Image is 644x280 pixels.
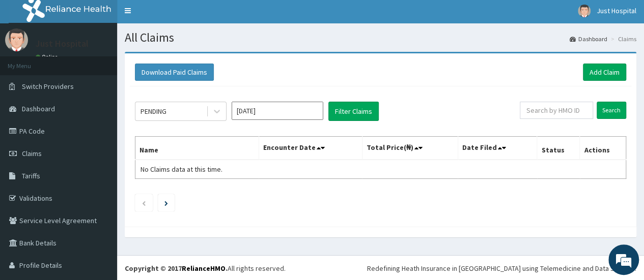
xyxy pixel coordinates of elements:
strong: Copyright © 2017 . [125,264,228,273]
button: Download Paid Claims [135,64,214,81]
th: Total Price(₦) [362,137,458,160]
a: RelianceHMO [182,264,226,273]
p: Just Hospital [36,39,89,48]
div: Redefining Heath Insurance in [GEOGRAPHIC_DATA] using Telemedicine and Data Science! [367,263,636,273]
span: Claims [22,149,42,158]
input: Select Month and Year [232,102,323,120]
a: Next page [164,198,168,207]
th: Date Filed [458,137,537,160]
span: Just Hospital [597,6,636,15]
span: Tariffs [22,171,40,180]
img: User Image [578,5,591,17]
th: Encounter Date [259,137,362,160]
a: Dashboard [570,35,607,43]
div: PENDING [141,106,166,116]
input: Search by HMO ID [520,102,593,119]
th: Actions [580,137,626,160]
div: Chat with us now [53,57,171,70]
div: Minimize live chat window [167,5,191,29]
button: Filter Claims [328,102,379,121]
textarea: Type your message and hit 'Enter' [5,178,194,214]
th: Status [537,137,580,160]
span: No Claims data at this time. [141,165,222,174]
a: Add Claim [583,64,626,81]
span: Dashboard [22,104,55,113]
img: User Image [5,28,28,51]
span: We're online! [59,78,141,181]
th: Name [135,137,259,160]
img: d_794563401_company_1708531726252_794563401 [19,51,41,76]
span: Switch Providers [22,82,74,91]
a: Previous page [142,198,146,207]
h1: All Claims [125,31,636,44]
li: Claims [608,35,636,43]
a: Online [36,53,60,60]
input: Search [597,102,626,119]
